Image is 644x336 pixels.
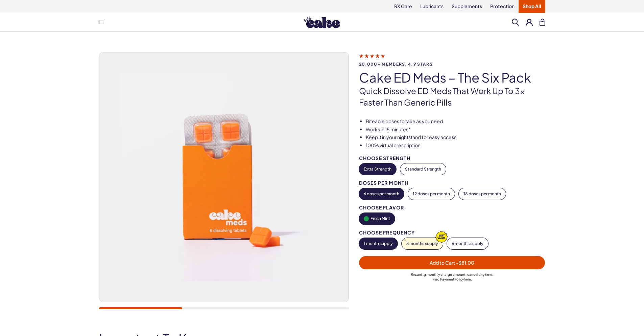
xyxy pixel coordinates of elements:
div: Choose Frequency [359,230,545,235]
span: Add to Cart [430,260,474,266]
span: Find Payment [432,277,454,281]
li: 100% virtual prescription [366,142,545,149]
a: 20,000+ members, 4.9 stars [359,53,545,66]
button: 3 months supply [402,238,443,249]
button: Add to Cart -$81.00 [359,256,545,269]
button: 12 doses per month [408,188,455,200]
p: Quick dissolve ED Meds that work up to 3x faster than generic pills [359,85,545,108]
img: Cake ED Meds – The Six Pack [99,52,349,302]
div: Doses per Month [359,180,545,185]
li: Keep it in your nightstand for easy access [366,134,545,141]
button: Fresh Mint [359,213,395,225]
button: 18 doses per month [459,188,506,200]
span: 20,000+ members, 4.9 stars [359,62,545,66]
button: 6 months supply [447,238,488,249]
div: Choose Strength [359,156,545,161]
button: Extra Strength [359,163,396,175]
div: Recurring monthly charge amount , cancel any time. Policy . [359,272,545,282]
li: Works in 15 minutes* [366,126,545,133]
a: here [464,277,471,281]
div: Choose Flavor [359,205,545,210]
li: Biteable doses to take as you need [366,118,545,125]
span: - $81.00 [456,260,474,266]
h1: Cake ED Meds – The Six Pack [359,70,545,85]
img: Hello Cake [304,17,340,28]
button: 1 month supply [359,238,398,249]
button: Standard Strength [400,163,446,175]
button: 6 doses per month [359,188,404,200]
